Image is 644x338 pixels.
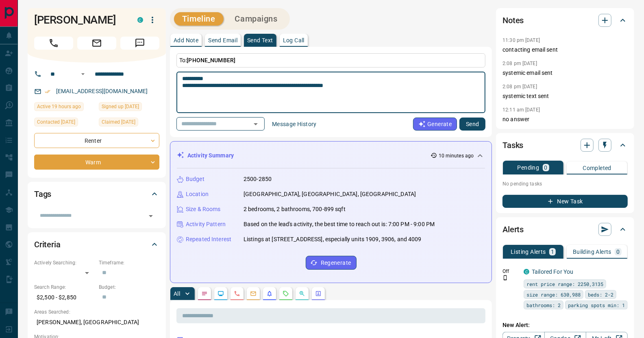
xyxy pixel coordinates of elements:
[503,14,524,27] h2: Notes
[283,37,305,43] p: Log Call
[186,220,226,229] p: Activity Pattern
[34,308,159,316] p: Areas Searched:
[299,290,305,297] svg: Opportunities
[145,210,157,222] button: Open
[186,205,221,214] p: Size & Rooms
[37,102,81,111] span: Active 19 hours ago
[78,69,88,79] button: Open
[503,115,628,124] p: no answer
[283,290,289,297] svg: Requests
[137,17,143,23] div: condos.ca
[99,259,159,266] p: Timeframe:
[176,53,485,68] p: To:
[34,283,95,291] p: Search Range:
[186,235,231,244] p: Repeated Interest
[120,37,159,50] span: Message
[244,205,346,214] p: 2 bedrooms, 2 bathrooms, 700-899 sqft
[227,12,286,26] button: Campaigns
[503,107,540,113] p: 12:11 am [DATE]
[34,102,95,113] div: Thu Aug 14 2025
[503,84,537,89] p: 2:08 pm [DATE]
[244,190,416,198] p: [GEOGRAPHIC_DATA], [GEOGRAPHIC_DATA], [GEOGRAPHIC_DATA]
[544,165,548,170] p: 0
[34,235,159,254] div: Criteria
[244,175,272,183] p: 2500-2850
[503,92,628,100] p: systemic text sent
[503,135,628,155] div: Tasks
[34,37,73,50] span: Call
[99,118,159,129] div: Wed Jul 16 2025
[99,283,159,291] p: Budget:
[45,89,50,94] svg: Email Verified
[503,69,628,77] p: systemic email sent
[34,184,159,204] div: Tags
[34,238,61,251] h2: Criteria
[503,275,508,281] svg: Push Notification Only
[34,133,159,148] div: Renter
[511,249,546,255] p: Listing Alerts
[34,316,159,329] p: [PERSON_NAME], [GEOGRAPHIC_DATA]
[34,188,51,201] h2: Tags
[208,37,237,43] p: Send Email
[518,165,540,170] p: Pending
[503,223,524,236] h2: Alerts
[102,118,135,126] span: Claimed [DATE]
[187,151,234,160] p: Activity Summary
[201,290,208,297] svg: Notes
[616,249,620,255] p: 0
[186,190,209,198] p: Location
[503,61,537,66] p: 2:08 pm [DATE]
[524,269,529,275] div: condos.ca
[177,148,485,163] div: Activity Summary10 minutes ago
[413,118,457,131] button: Generate
[568,301,625,309] span: parking spots min: 1
[247,37,273,43] p: Send Text
[218,290,224,297] svg: Lead Browsing Activity
[34,155,159,170] div: Warm
[503,195,628,208] button: New Task
[37,118,75,126] span: Contacted [DATE]
[56,88,148,94] a: [EMAIL_ADDRESS][DOMAIN_NAME]
[34,291,95,304] p: $2,500 - $2,850
[503,139,523,152] h2: Tasks
[174,291,180,297] p: All
[315,290,322,297] svg: Agent Actions
[34,13,125,26] h1: [PERSON_NAME]
[503,220,628,239] div: Alerts
[267,118,322,131] button: Message History
[102,102,139,111] span: Signed up [DATE]
[244,235,422,244] p: Listings at [STREET_ADDRESS], especially units 1909, 3906, and 4009
[459,118,485,131] button: Send
[503,178,628,190] p: No pending tasks
[187,57,235,63] span: [PHONE_NUMBER]
[532,268,573,275] a: Tailored For You
[551,249,554,255] p: 1
[439,152,474,159] p: 10 minutes ago
[503,321,628,329] p: New Alert:
[250,290,257,297] svg: Emails
[588,290,614,299] span: beds: 2-2
[174,12,224,26] button: Timeline
[573,249,611,255] p: Building Alerts
[34,118,95,129] div: Sat Jul 19 2025
[306,256,357,270] button: Regenerate
[266,290,273,297] svg: Listing Alerts
[99,102,159,113] div: Sun May 11 2025
[503,46,628,54] p: contacting email sent
[503,11,628,30] div: Notes
[34,259,95,266] p: Actively Searching:
[186,175,205,183] p: Budget
[77,37,116,50] span: Email
[234,290,240,297] svg: Calls
[527,290,581,299] span: size range: 630,988
[174,37,198,43] p: Add Note
[503,37,540,43] p: 11:30 pm [DATE]
[583,165,611,171] p: Completed
[527,301,561,309] span: bathrooms: 2
[503,268,519,275] p: Off
[244,220,435,229] p: Based on the lead's activity, the best time to reach out is: 7:00 PM - 9:00 PM
[527,280,603,288] span: rent price range: 2250,3135
[250,118,261,130] button: Open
